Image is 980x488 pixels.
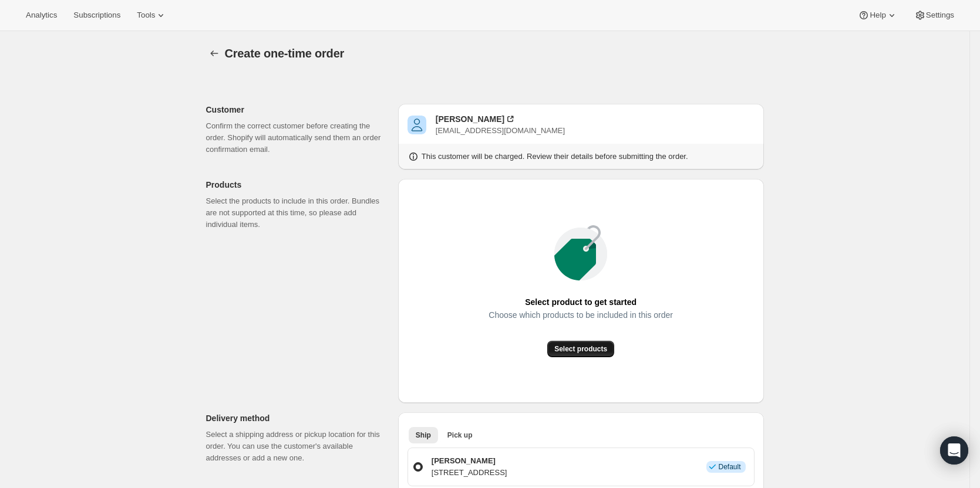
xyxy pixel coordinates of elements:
div: Open Intercom Messenger [940,436,968,465]
span: Select products [554,344,607,354]
div: [PERSON_NAME] [436,113,504,125]
p: [PERSON_NAME] [432,455,507,467]
button: Settings [907,7,961,23]
span: Select product to get started [525,294,637,310]
p: Select the products to include in this order. Bundles are not supported at this time, so please a... [206,195,389,231]
p: Products [206,179,389,191]
span: Analytics [26,11,57,20]
span: Ship [416,431,431,440]
p: Customer [206,104,389,116]
span: Choose which products to be included in this order [489,307,673,323]
span: Stefan Maxwell [408,116,426,134]
span: Default [718,462,740,472]
p: Confirm the correct customer before creating the order. Shopify will automatically send them an o... [206,120,389,155]
span: Pick up [447,431,473,440]
p: Delivery method [206,412,389,424]
button: Subscriptions [66,7,127,23]
span: Settings [926,11,954,20]
button: Tools [130,7,174,23]
button: Help [851,7,904,23]
span: Create one-time order [225,47,345,60]
span: Help [870,11,885,20]
p: [STREET_ADDRESS] [432,467,507,479]
span: Subscriptions [73,11,120,20]
p: This customer will be charged. Review their details before submitting the order. [422,151,688,162]
span: [EMAIL_ADDRESS][DOMAIN_NAME] [436,126,565,135]
button: Select products [547,341,614,357]
p: Select a shipping address or pickup location for this order. You can use the customer's available... [206,429,389,464]
button: Analytics [19,7,64,23]
span: Tools [137,11,155,20]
